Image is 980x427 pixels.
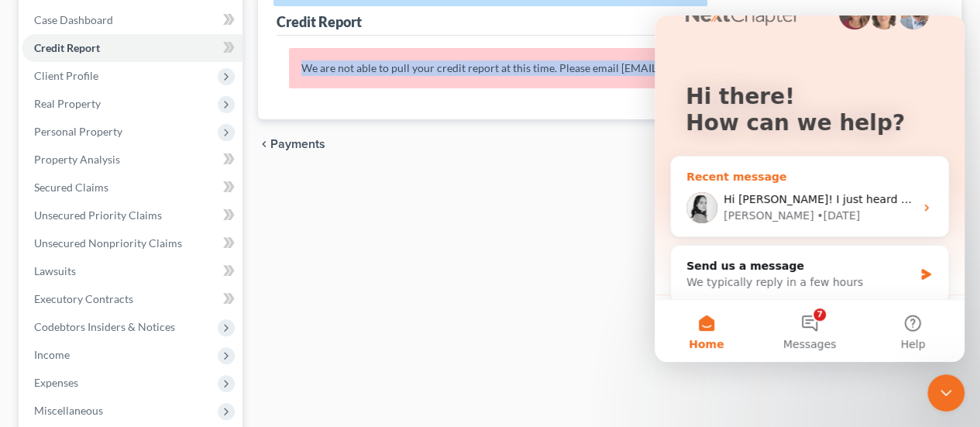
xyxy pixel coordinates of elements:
[22,229,242,257] a: Unsecured Nonpriority Claims
[34,264,76,277] span: Lawsuits
[22,174,242,201] a: Secured Claims
[270,138,325,150] span: Payments
[207,284,310,346] button: Help
[22,201,242,229] a: Unsecured Priority Claims
[34,153,120,166] span: Property Analysis
[34,292,133,305] span: Executory Contracts
[22,257,242,285] a: Lawsuits
[22,146,242,174] a: Property Analysis
[34,320,175,333] span: Codebtors Insiders & Notices
[34,97,101,110] span: Real Property
[655,15,965,362] iframe: Intercom live chat
[103,284,206,346] button: Messages
[34,181,108,194] span: Secured Claims
[34,236,182,250] span: Unsecured Nonpriority Claims
[34,13,113,26] span: Case Dashboard
[34,323,69,334] span: Home
[32,243,259,259] div: Send us a message
[22,34,242,62] a: Credit Report
[34,348,70,361] span: Income
[34,125,122,138] span: Personal Property
[34,208,162,222] span: Unsecured Priority Claims
[34,41,100,54] span: Credit Report
[32,259,259,275] div: We typically reply in a few hours
[15,229,294,288] div: Send us a messageWe typically reply in a few hours
[258,138,325,150] button: chevron_left Payments
[927,374,965,412] iframe: Intercom live chat
[277,12,362,31] div: Credit Report
[34,404,103,417] span: Miscellaneous
[22,6,242,34] a: Case Dashboard
[22,285,242,313] a: Executory Contracts
[246,323,270,334] span: Help
[34,69,98,82] span: Client Profile
[258,138,270,150] i: chevron_left
[69,192,159,208] div: [PERSON_NAME]
[162,192,205,208] div: • [DATE]
[289,48,930,88] p: We are not able to pull your credit report at this time. Please email [EMAIL_ADDRESS][DOMAIN_NAME...
[34,376,78,389] span: Expenses
[129,323,182,334] span: Messages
